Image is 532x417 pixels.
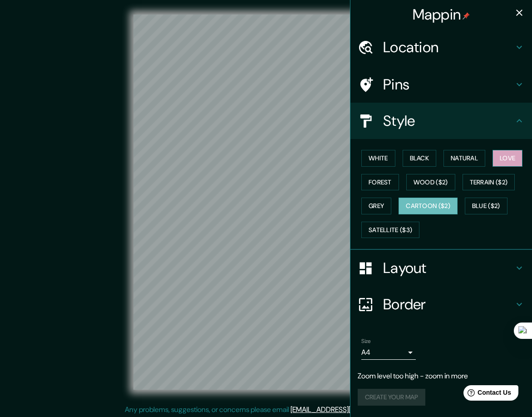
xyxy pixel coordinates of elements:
[463,12,470,20] img: pin-icon.png
[350,250,532,286] div: Layout
[399,198,458,214] button: Cartoon ($2)
[403,150,437,167] button: Black
[361,174,399,191] button: Forest
[350,66,532,103] div: Pins
[133,15,399,390] canvas: Map
[383,259,514,277] h4: Layout
[451,382,522,407] iframe: Help widget launcher
[465,198,507,214] button: Blue ($2)
[493,150,522,167] button: Love
[291,405,403,414] a: [EMAIL_ADDRESS][DOMAIN_NAME]
[383,38,514,56] h4: Location
[358,371,525,382] p: Zoom level too high - zoom in more
[350,286,532,323] div: Border
[361,338,371,345] label: Size
[443,150,485,167] button: Natural
[383,75,514,94] h4: Pins
[383,112,514,130] h4: Style
[383,295,514,313] h4: Border
[463,174,515,191] button: Terrain ($2)
[361,150,395,167] button: White
[361,222,419,238] button: Satellite ($3)
[361,345,416,360] div: A4
[125,404,404,415] p: Any problems, suggestions, or concerns please email .
[361,198,391,214] button: Grey
[350,29,532,65] div: Location
[413,5,470,24] h4: Mappin
[406,174,455,191] button: Wood ($2)
[350,103,532,139] div: Style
